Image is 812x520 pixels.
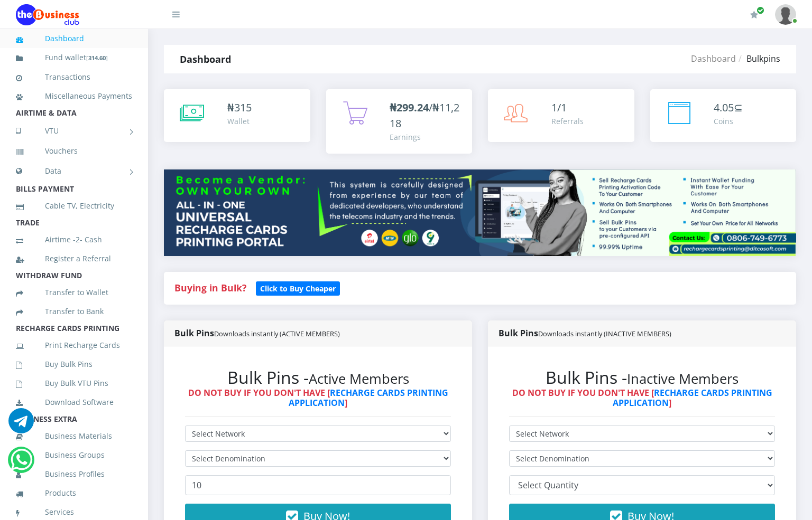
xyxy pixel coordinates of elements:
a: Transactions [16,65,132,89]
b: Click to Buy Cheaper [260,283,336,294]
img: Logo [16,4,79,25]
a: Products [16,481,132,505]
a: Dashboard [16,26,132,51]
span: 1/1 [551,100,567,115]
span: 315 [234,100,252,115]
span: Renew/Upgrade Subscription [756,6,764,14]
a: Print Recharge Cards [16,333,132,357]
li: Bulkpins [736,52,780,65]
div: Earnings [390,131,462,143]
a: Data [16,158,132,184]
a: Register a Referral [16,247,132,271]
a: Miscellaneous Payments [16,84,132,108]
div: Referrals [551,116,584,127]
small: [ ] [86,54,108,62]
a: Chat for support [8,416,34,433]
small: Downloads instantly (ACTIVE MEMBERS) [214,329,340,338]
h2: Bulk Pins - [509,367,775,387]
div: Coins [714,116,743,127]
a: ₦299.24/₦11,218 Earnings [326,89,473,154]
a: Business Groups [16,443,132,467]
img: User [775,4,796,25]
input: Enter Quantity [185,475,451,495]
span: 4.05 [714,100,734,115]
a: VTU [16,118,132,144]
a: Download Software [16,390,132,414]
a: Cable TV, Electricity [16,194,132,218]
a: RECHARGE CARDS PRINTING APPLICATION [613,387,772,409]
a: 1/1 Referrals [488,89,634,142]
small: Inactive Members [627,370,739,388]
div: Wallet [227,116,252,127]
a: Click to Buy Cheaper [256,281,340,294]
div: ₦ [227,100,252,116]
b: 314.60 [88,54,106,62]
h2: Bulk Pins - [185,367,451,387]
a: Transfer to Bank [16,299,132,324]
div: ⊆ [714,100,743,116]
strong: Buying in Bulk? [174,281,246,294]
a: Buy Bulk VTU Pins [16,371,132,395]
a: ₦315 Wallet [164,89,310,142]
a: Fund wallet[314.60] [16,45,132,70]
strong: Dashboard [180,53,231,65]
small: Active Members [309,370,409,388]
strong: Bulk Pins [499,327,671,339]
a: Chat for support [11,455,32,472]
small: Downloads instantly (INACTIVE MEMBERS) [538,329,671,338]
strong: DO NOT BUY IF YOU DON'T HAVE [ ] [188,387,448,409]
a: Business Materials [16,424,132,448]
a: Business Profiles [16,462,132,486]
a: RECHARGE CARDS PRINTING APPLICATION [289,387,448,409]
a: Buy Bulk Pins [16,352,132,376]
a: Transfer to Wallet [16,280,132,305]
strong: DO NOT BUY IF YOU DON'T HAVE [ ] [512,387,772,409]
a: Airtime -2- Cash [16,228,132,252]
i: Renew/Upgrade Subscription [750,11,758,19]
b: ₦299.24 [390,100,429,115]
img: multitenant_rcp.png [164,169,796,256]
a: Dashboard [691,53,736,64]
strong: Bulk Pins [174,327,340,339]
span: /₦11,218 [390,100,459,130]
a: Vouchers [16,139,132,163]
